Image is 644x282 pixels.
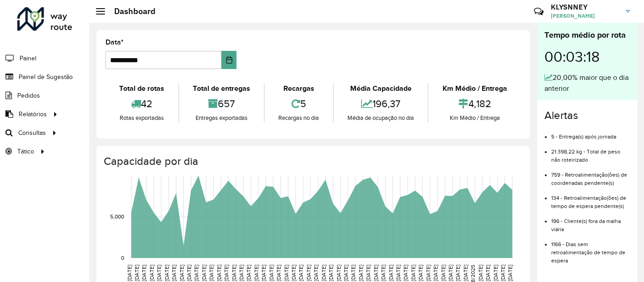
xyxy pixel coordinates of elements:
button: Choose Date [221,51,236,69]
div: 5 [267,94,331,114]
text: [DATE] [223,265,229,281]
span: Painel de Sugestão [19,72,73,82]
div: 00:03:18 [544,41,630,72]
span: Tático [17,147,34,156]
text: [DATE] [500,265,506,281]
div: Recargas [267,83,331,94]
text: [DATE] [179,265,185,281]
div: Entregas exportadas [181,114,262,123]
text: [DATE] [156,265,162,281]
li: 196 - Cliente(s) fora da malha viária [551,210,630,233]
text: [DATE] [268,265,274,281]
label: Data [106,37,124,48]
text: [DATE] [433,265,438,281]
text: [DATE] [141,265,147,281]
text: [DATE] [410,265,416,281]
div: Média de ocupação no dia [336,114,426,123]
text: [DATE] [261,265,267,281]
text: [DATE] [321,265,327,281]
span: Consultas [18,128,46,138]
text: [DATE] [238,265,244,281]
text: [DATE] [306,265,312,281]
h4: Alertas [544,109,630,122]
div: Total de rotas [108,83,176,94]
h4: Capacidade por dia [104,155,521,168]
text: [DATE] [328,265,334,281]
text: [DATE] [208,265,214,281]
div: Média Capacidade [336,83,426,94]
text: [DATE] [201,265,207,281]
text: [DATE] [350,265,356,281]
div: 4,182 [431,94,518,114]
li: 5 - Entrega(s) após jornada [551,126,630,141]
div: 20,00% maior que o dia anterior [544,72,630,94]
text: [DATE] [193,265,199,281]
span: [PERSON_NAME] [551,12,619,20]
text: [DATE] [493,265,498,281]
text: [DATE] [485,265,491,281]
text: [DATE] [395,265,401,281]
div: Total de entregas [181,83,262,94]
text: [DATE] [164,265,170,281]
text: [DATE] [276,265,282,281]
text: [DATE] [380,265,386,281]
text: [DATE] [358,265,364,281]
text: [DATE] [246,265,252,281]
text: [DATE] [388,265,394,281]
text: [DATE] [253,265,259,281]
text: [DATE] [149,265,155,281]
text: [DATE] [365,265,371,281]
text: [DATE] [231,265,237,281]
text: [DATE] [418,265,423,281]
a: Contato Rápido [529,2,548,21]
div: Recargas no dia [267,114,331,123]
text: [DATE] [313,265,319,281]
text: [DATE] [291,265,297,281]
span: Relatórios [19,109,47,119]
text: [DATE] [402,265,408,281]
div: 42 [108,94,176,114]
text: [DATE] [440,265,446,281]
text: [DATE] [283,265,289,281]
text: [DATE] [425,265,431,281]
h2: Dashboard [105,6,156,16]
text: [DATE] [171,265,177,281]
li: 759 - Retroalimentação(ões) de coordenadas pendente(s) [551,164,630,187]
text: [DATE] [126,265,132,281]
text: [DATE] [448,265,453,281]
span: Painel [20,54,36,63]
div: Rotas exportadas [108,114,176,123]
div: Km Médio / Entrega [431,83,518,94]
text: 0 [121,255,124,261]
text: [DATE] [463,265,468,281]
div: 196,37 [336,94,426,114]
text: [DATE] [298,265,304,281]
text: [DATE] [455,265,461,281]
li: 21.398,22 kg - Total de peso não roteirizado [551,141,630,164]
div: Tempo médio por rota [544,29,630,41]
text: [DATE] [373,265,379,281]
li: 1166 - Dias sem retroalimentação de tempo de espera [551,233,630,265]
div: 657 [181,94,262,114]
text: [DATE] [134,265,140,281]
text: [DATE] [507,265,513,281]
div: Km Médio / Entrega [431,114,518,123]
text: [DATE] [186,265,192,281]
text: [DATE] [216,265,222,281]
li: 134 - Retroalimentação(ões) de tempo de espera pendente(s) [551,187,630,210]
text: [DATE] [343,265,349,281]
span: Pedidos [17,91,40,100]
text: [DATE] [478,265,483,281]
text: [DATE] [336,265,342,281]
h3: KLYSNNEY [551,3,619,11]
text: 5,000 [110,213,124,219]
